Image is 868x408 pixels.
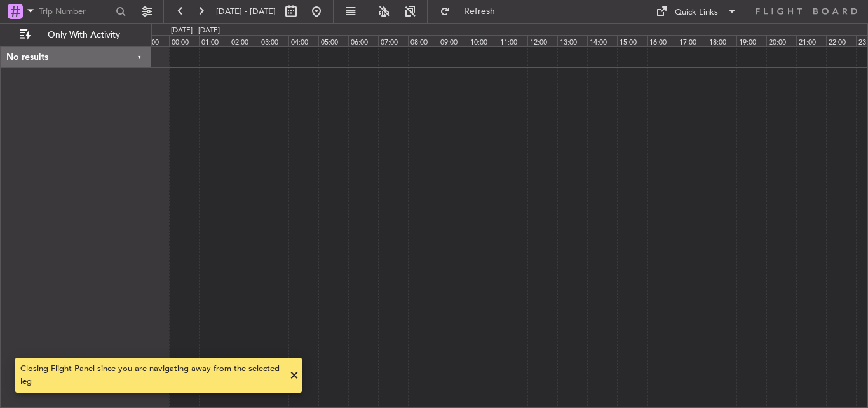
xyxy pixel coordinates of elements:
[438,35,468,46] div: 09:00
[677,35,707,46] div: 17:00
[378,35,408,46] div: 07:00
[199,35,229,46] div: 01:00
[216,6,276,17] span: [DATE] - [DATE]
[675,6,718,19] div: Quick Links
[649,1,743,22] button: Quick Links
[587,35,617,46] div: 14:00
[288,35,318,46] div: 04:00
[229,35,259,46] div: 02:00
[468,35,498,46] div: 10:00
[259,35,288,46] div: 03:00
[617,35,647,46] div: 15:00
[348,35,378,46] div: 06:00
[453,7,506,16] span: Refresh
[796,35,826,46] div: 21:00
[171,25,220,36] div: [DATE] - [DATE]
[434,1,510,22] button: Refresh
[408,35,438,46] div: 08:00
[647,35,677,46] div: 16:00
[169,35,199,46] div: 00:00
[736,35,766,46] div: 19:00
[557,35,587,46] div: 13:00
[139,35,169,46] div: 23:00
[498,35,527,46] div: 11:00
[318,35,348,46] div: 05:00
[14,25,138,45] button: Only With Activity
[20,363,283,388] div: Closing Flight Panel since you are navigating away from the selected leg
[766,35,796,46] div: 20:00
[527,35,557,46] div: 12:00
[826,35,856,46] div: 22:00
[707,35,736,46] div: 18:00
[39,2,112,21] input: Trip Number
[33,31,134,39] span: Only With Activity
